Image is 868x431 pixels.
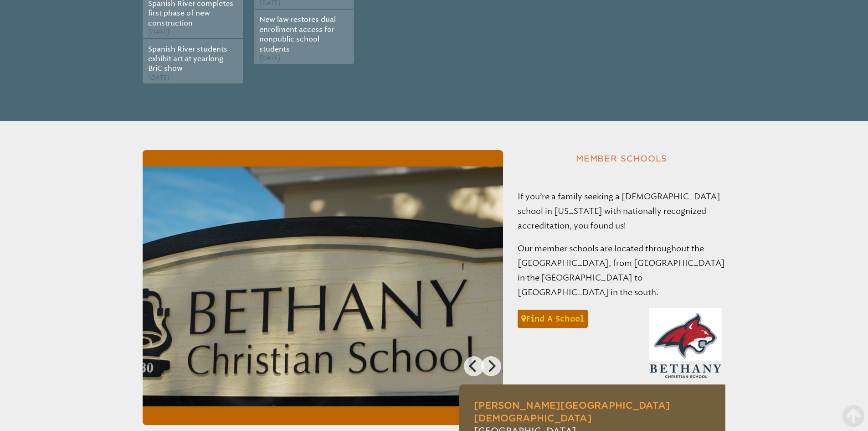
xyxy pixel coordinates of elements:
img: BCS_Sign_791_526_s_c1.png [143,166,503,406]
span: [DATE] [259,54,281,62]
a: [PERSON_NAME][GEOGRAPHIC_DATA][DEMOGRAPHIC_DATA] [474,400,670,424]
p: If you’re a family seeking a [DEMOGRAPHIC_DATA] school in [US_STATE] with nationally recognized a... [518,189,726,233]
a: Spanish River students exhibit art at yearlong BriC show [148,45,227,73]
span: [DATE] [148,74,169,82]
h2: Member Schools [518,150,726,167]
a: Find a school [518,310,588,328]
p: Our member schools are located throughout the [GEOGRAPHIC_DATA], from [GEOGRAPHIC_DATA] in the [G... [518,241,726,300]
a: New law restores dual enrollment access for nonpublic school students [259,15,336,53]
button: Next [481,356,501,376]
button: Previous [464,356,484,376]
span: [DATE] [148,28,169,36]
